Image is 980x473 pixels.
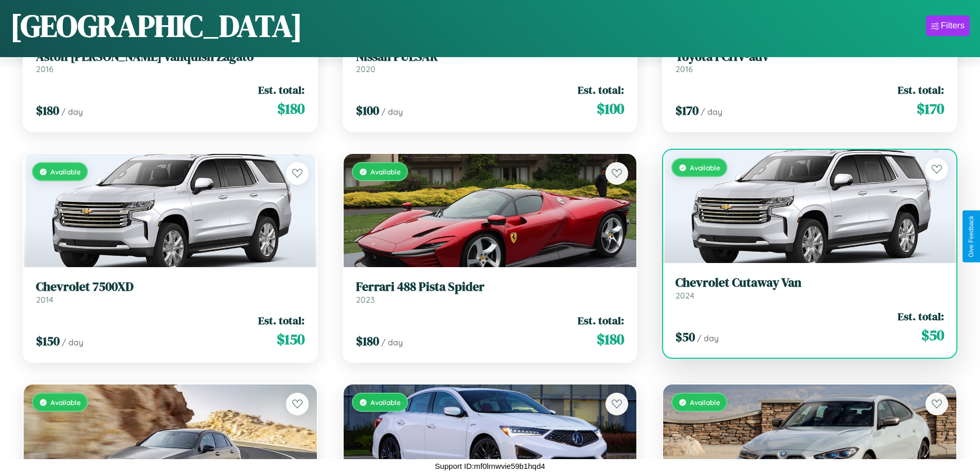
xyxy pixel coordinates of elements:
[675,290,694,301] span: 2024
[36,49,305,64] h3: Aston [PERSON_NAME] Vanquish Zagato
[36,102,59,119] span: $ 180
[898,309,944,324] span: Est. total:
[370,167,401,176] span: Available
[10,5,302,47] h1: [GEOGRAPHIC_DATA]
[36,332,60,349] span: $ 150
[578,82,624,97] span: Est. total:
[277,329,305,349] span: $ 150
[36,49,305,75] a: Aston [PERSON_NAME] Vanquish Zagato2016
[675,328,695,345] span: $ 50
[898,82,944,97] span: Est. total:
[690,398,720,407] span: Available
[578,313,624,328] span: Est. total:
[381,337,403,347] span: / day
[675,102,699,119] span: $ 170
[61,107,83,117] span: / day
[356,102,379,119] span: $ 100
[50,167,81,176] span: Available
[675,64,693,74] span: 2016
[36,279,305,305] a: Chevrolet 7500XD2014
[36,64,54,74] span: 2016
[917,98,944,119] span: $ 170
[277,98,305,119] span: $ 180
[258,313,305,328] span: Est. total:
[675,275,944,301] a: Chevrolet Cutaway Van2024
[356,279,625,305] a: Ferrari 488 Pista Spider2023
[356,332,379,349] span: $ 180
[690,163,720,172] span: Available
[921,325,944,345] span: $ 50
[697,333,719,343] span: / day
[968,216,975,257] div: Give Feedback
[370,398,401,407] span: Available
[701,107,722,117] span: / day
[435,459,545,473] p: Support ID: mf0lrnwvie59b1hqd4
[926,15,970,36] button: Filters
[675,49,944,75] a: Toyota FCHV-adv2016
[356,64,376,74] span: 2020
[356,294,375,305] span: 2023
[50,398,81,407] span: Available
[356,49,625,75] a: Nissan PULSAR2020
[675,275,944,290] h3: Chevrolet Cutaway Van
[258,82,305,97] span: Est. total:
[381,107,403,117] span: / day
[62,337,83,347] span: / day
[941,21,965,31] div: Filters
[356,279,625,294] h3: Ferrari 488 Pista Spider
[597,329,624,349] span: $ 180
[36,294,54,305] span: 2014
[36,279,305,294] h3: Chevrolet 7500XD
[597,98,624,119] span: $ 100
